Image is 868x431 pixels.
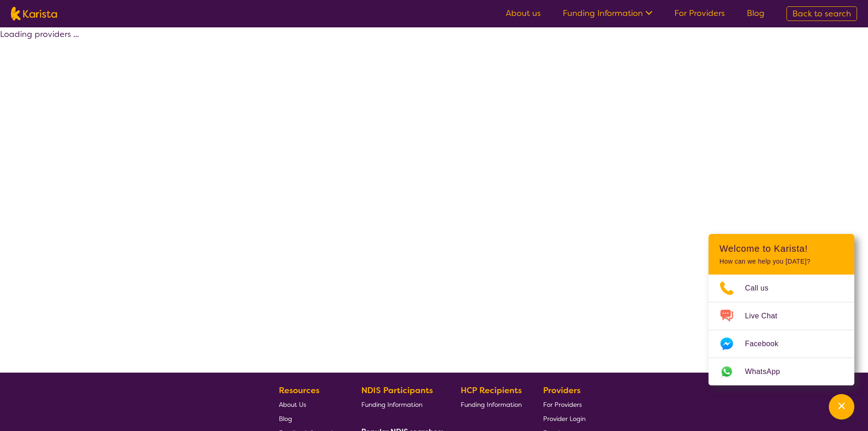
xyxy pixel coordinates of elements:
a: Funding Information [361,397,440,411]
span: Funding Information [361,400,422,409]
a: Provider Login [543,411,586,426]
b: NDIS Participants [361,385,433,396]
p: How can we help you [DATE]? [719,258,843,265]
b: Providers [543,385,580,396]
a: For Providers [543,397,586,411]
a: Web link opens in a new tab. [709,358,854,385]
ul: Choose channel [709,275,854,385]
span: Facebook [745,337,789,351]
a: Back to search [786,6,857,21]
a: About Us [279,397,340,411]
button: Channel Menu [829,394,854,420]
a: Funding Information [563,8,652,19]
a: About us [506,8,541,19]
span: WhatsApp [745,365,791,379]
span: Call us [745,281,780,295]
span: Provider Login [543,415,586,423]
span: For Providers [543,400,582,409]
a: Blog [279,411,340,426]
b: Resources [279,385,319,396]
div: Channel Menu [709,234,854,385]
span: Back to search [792,8,851,19]
a: For Providers [674,8,725,19]
img: Karista logo [11,7,57,21]
a: Blog [747,8,765,19]
span: Blog [279,415,292,423]
span: Live Chat [745,309,788,323]
span: Funding Information [461,400,522,409]
h2: Welcome to Karista! [719,243,843,254]
b: HCP Recipients [461,385,522,396]
a: Funding Information [461,397,522,411]
span: About Us [279,400,306,409]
